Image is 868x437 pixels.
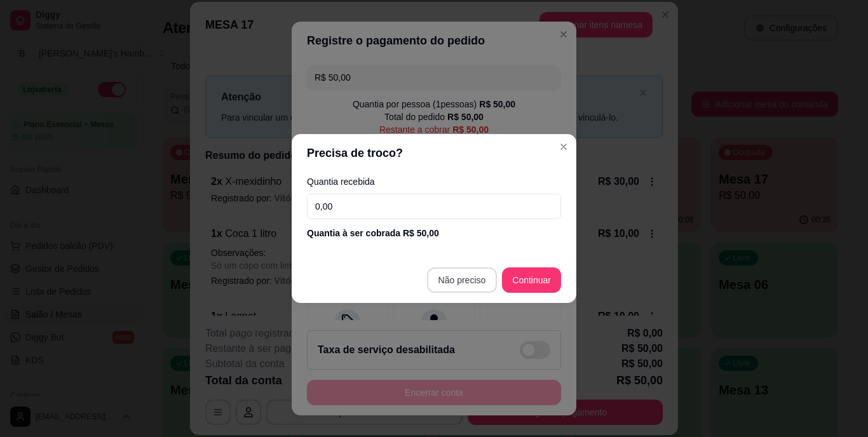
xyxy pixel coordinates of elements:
label: Quantia recebida [307,177,561,186]
button: Não preciso [427,267,498,293]
div: Quantia à ser cobrada R$ 50,00 [307,227,561,239]
button: Continuar [502,267,561,293]
header: Precisa de troco? [292,134,576,172]
button: Close [553,137,574,157]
